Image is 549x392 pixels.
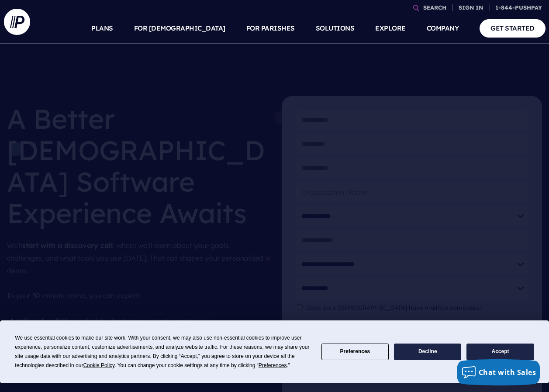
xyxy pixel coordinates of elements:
[427,13,459,44] a: COMPANY
[375,13,406,44] a: EXPLORE
[480,19,546,37] a: GET STARTED
[316,13,355,44] a: SOLUTIONS
[259,362,287,368] span: Preferences
[91,13,113,44] a: PLANS
[466,344,534,361] button: Accept
[134,13,225,44] a: FOR [DEMOGRAPHIC_DATA]
[15,334,311,370] div: We use essential cookies to make our site work. With your consent, we may also use non-essential ...
[457,359,541,385] button: Chat with Sales
[479,368,536,377] span: Chat with Sales
[83,362,114,368] span: Cookie Policy
[321,344,389,361] button: Preferences
[394,344,461,361] button: Decline
[246,13,295,44] a: FOR PARISHES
